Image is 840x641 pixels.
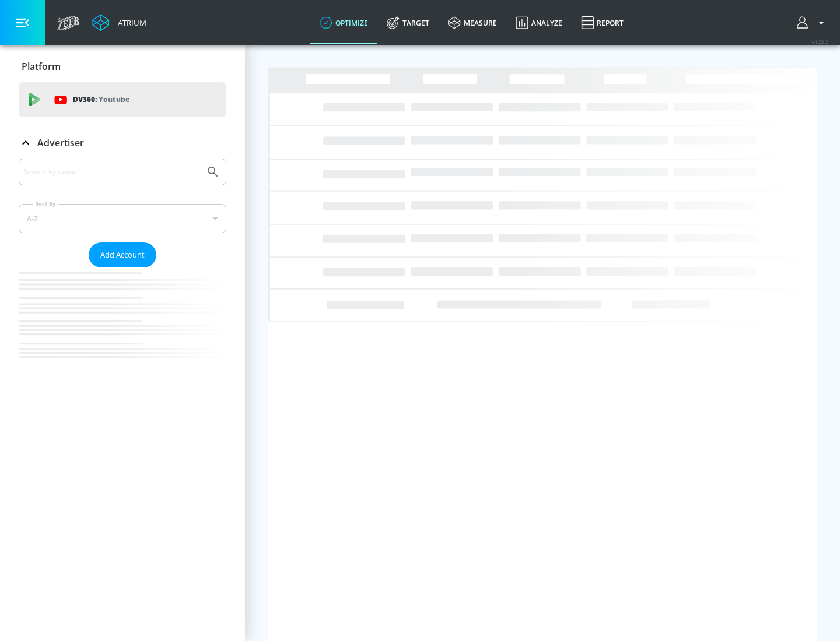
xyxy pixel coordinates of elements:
[92,14,146,31] a: Atrium
[19,82,226,117] div: DV360: Youtube
[99,93,129,105] p: Youtube
[19,204,226,233] div: A-Z
[100,248,145,262] span: Add Account
[19,50,226,83] div: Platform
[33,200,58,207] label: Sort By
[506,2,572,44] a: Analyze
[22,60,61,73] p: Platform
[37,136,84,149] p: Advertiser
[19,267,226,381] nav: list of Advertiser
[23,164,200,179] input: Search by name
[19,126,226,159] div: Advertiser
[439,2,506,44] a: measure
[89,242,156,267] button: Add Account
[73,93,129,106] p: DV360:
[572,2,633,44] a: Report
[310,2,377,44] a: optimize
[377,2,439,44] a: Target
[19,159,226,381] div: Advertiser
[812,38,828,45] span: v 4.22.2
[113,17,146,28] div: Atrium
